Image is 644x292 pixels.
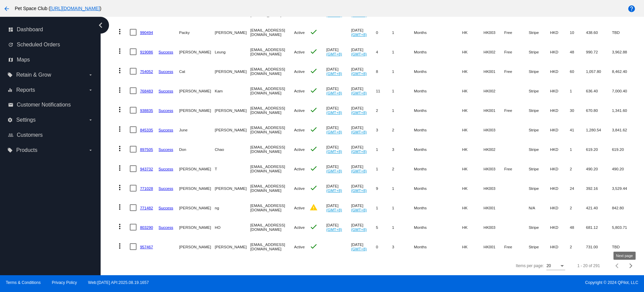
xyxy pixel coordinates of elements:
mat-cell: 5,803.71 [612,217,637,237]
mat-cell: [EMAIL_ADDRESS][DOMAIN_NAME] [250,217,294,237]
mat-cell: 1 [392,42,414,61]
span: Settings [16,117,36,123]
mat-cell: Free [504,159,529,178]
a: people_outline Customers [8,130,93,140]
mat-cell: [DATE] [326,100,351,120]
mat-cell: [PERSON_NAME] [215,237,250,256]
mat-cell: 3 [376,120,392,139]
mat-icon: arrow_back [3,5,11,13]
a: (GMT+8) [351,149,367,154]
mat-cell: Packy [179,23,215,42]
mat-cell: 1 [376,159,392,178]
mat-cell: Free [504,100,529,120]
mat-icon: more_vert [116,47,124,55]
mat-icon: more_vert [116,67,124,75]
a: (GMT+8) [326,208,342,212]
mat-cell: [PERSON_NAME] [179,237,215,256]
mat-cell: Free [504,23,529,42]
a: 919086 [140,50,153,54]
mat-cell: Leung [215,42,250,61]
span: Active [294,147,305,152]
mat-cell: 421.40 [586,198,612,217]
span: Active [294,128,305,132]
mat-cell: HK003 [484,120,504,139]
mat-cell: Months [414,237,437,256]
mat-cell: 1,057.80 [586,61,612,81]
a: (GMT+8) [326,149,342,154]
a: (GMT+8) [351,71,367,76]
mat-cell: Stripe [529,139,550,159]
a: Success [159,50,173,54]
a: (GMT+8) [351,247,367,251]
a: Success [159,186,173,191]
mat-cell: HK [462,81,484,100]
span: Active [294,30,305,35]
mat-cell: 842.80 [612,198,637,217]
mat-cell: 5 [376,217,392,237]
mat-cell: [DATE] [351,81,376,100]
mat-cell: HKD [550,61,570,81]
i: map [8,57,13,62]
mat-cell: Months [414,23,437,42]
a: Success [159,225,173,230]
mat-cell: 48 [570,217,586,237]
mat-cell: Months [414,61,437,81]
mat-cell: HKD [550,237,570,256]
mat-cell: 619.20 [612,139,637,159]
mat-icon: check [310,67,318,75]
i: chevron_left [95,20,106,31]
mat-cell: 1 [392,23,414,42]
mat-cell: [DATE] [351,120,376,139]
mat-cell: [DATE] [351,198,376,217]
mat-cell: [PERSON_NAME] [179,100,215,120]
mat-cell: [DATE] [326,81,351,100]
a: 768483 [140,89,153,93]
mat-icon: more_vert [116,164,124,172]
mat-cell: 41 [570,120,586,139]
mat-icon: more_vert [116,106,124,114]
mat-cell: HKD [550,42,570,61]
mat-cell: 8,462.40 [612,61,637,81]
mat-cell: 30 [570,100,586,120]
mat-cell: [DATE] [326,42,351,61]
mat-cell: 2 [392,159,414,178]
mat-cell: [DATE] [326,178,351,198]
a: (GMT+8) [351,52,367,56]
mat-cell: [PERSON_NAME] [179,217,215,237]
mat-cell: HK [462,61,484,81]
mat-cell: Don [179,139,215,159]
mat-cell: [DATE] [351,61,376,81]
mat-cell: 1 [392,61,414,81]
mat-cell: 48 [570,42,586,61]
mat-cell: HKD [550,198,570,217]
mat-cell: HK002 [484,42,504,61]
span: Customer Notifications [17,102,71,108]
a: [URL][DOMAIN_NAME] [50,6,100,11]
mat-cell: 619.20 [586,139,612,159]
mat-cell: 3,962.88 [612,42,637,61]
mat-cell: 1 [392,198,414,217]
i: local_offer [7,148,13,153]
mat-cell: Stripe [529,61,550,81]
mat-cell: [EMAIL_ADDRESS][DOMAIN_NAME] [250,23,294,42]
mat-cell: HK003 [484,159,504,178]
i: local_offer [7,72,13,78]
mat-cell: [EMAIL_ADDRESS][DOMAIN_NAME] [250,178,294,198]
mat-cell: [DATE] [351,178,376,198]
i: email [8,102,13,108]
mat-cell: Stripe [529,100,550,120]
a: (GMT+8) [326,71,342,76]
a: (GMT+8) [326,188,342,193]
mat-cell: [PERSON_NAME] [215,120,250,139]
mat-cell: Stripe [529,120,550,139]
mat-cell: T [215,159,250,178]
i: arrow_drop_down [88,87,93,93]
mat-cell: Months [414,159,437,178]
mat-cell: Stripe [529,178,550,198]
a: Privacy Policy [52,280,77,285]
mat-cell: [DATE] [351,139,376,159]
mat-cell: 3 [392,237,414,256]
mat-icon: check [310,86,318,94]
span: Active [294,50,305,54]
mat-cell: 1 [570,139,586,159]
